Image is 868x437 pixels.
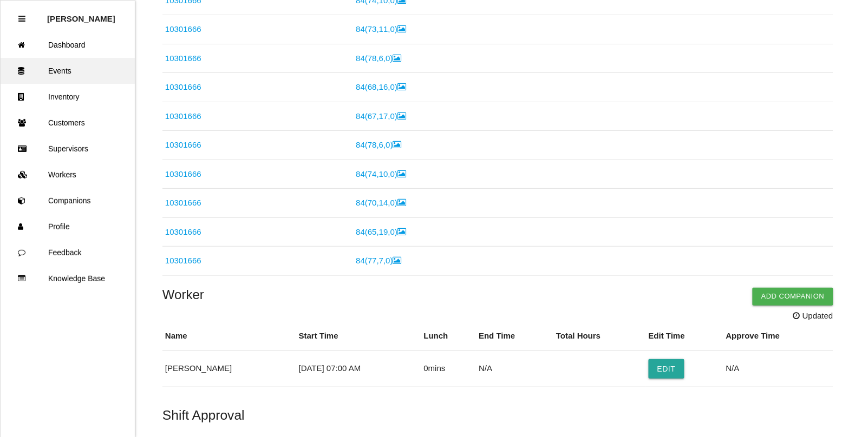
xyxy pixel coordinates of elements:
[723,322,833,350] th: Approve Time
[397,170,406,178] i: Image Inside
[356,54,401,63] a: 84(78,6,0)
[393,54,402,62] i: Image Inside
[356,140,401,149] a: 84(78,6,0)
[162,350,296,387] td: [PERSON_NAME]
[165,227,201,236] a: 10301666
[47,6,115,23] p: Rosie Blandino
[793,310,833,322] span: Updated
[421,350,477,387] td: 0 mins
[397,112,406,120] i: Image Inside
[1,162,135,188] a: Workers
[296,322,421,350] th: Start Time
[1,136,135,162] a: Supervisors
[1,266,135,292] a: Knowledge Base
[476,322,553,350] th: End Time
[397,83,406,91] i: Image Inside
[356,227,406,236] a: 84(65,19,0)
[165,140,201,149] a: 10301666
[356,198,406,207] a: 84(70,14,0)
[646,322,723,350] th: Edit Time
[397,198,406,207] i: Image Inside
[356,111,406,121] a: 84(67,17,0)
[649,359,684,379] button: Edit
[1,84,135,110] a: Inventory
[1,240,135,266] a: Feedback
[165,54,201,63] a: 10301666
[723,350,833,387] td: N/A
[753,288,833,305] button: Add Companion
[397,228,406,236] i: Image Inside
[165,111,201,121] a: 10301666
[162,322,296,350] th: Name
[553,322,646,350] th: Total Hours
[476,350,553,387] td: N/A
[1,32,135,58] a: Dashboard
[1,188,135,214] a: Companions
[165,169,201,178] a: 10301666
[421,322,477,350] th: Lunch
[296,350,421,387] td: [DATE] 07:00 AM
[356,169,406,178] a: 84(74,10,0)
[162,408,833,422] h5: Shift Approval
[18,6,25,32] div: Close
[162,288,833,302] h4: Worker
[356,256,401,265] a: 84(77,7,0)
[393,256,402,264] i: Image Inside
[165,24,201,34] a: 10301666
[165,198,201,207] a: 10301666
[1,110,135,136] a: Customers
[397,25,406,33] i: Image Inside
[1,58,135,84] a: Events
[356,24,406,34] a: 84(73,11,0)
[165,256,201,265] a: 10301666
[1,214,135,240] a: Profile
[165,82,201,91] a: 10301666
[356,82,406,91] a: 84(68,16,0)
[393,141,402,149] i: Image Inside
